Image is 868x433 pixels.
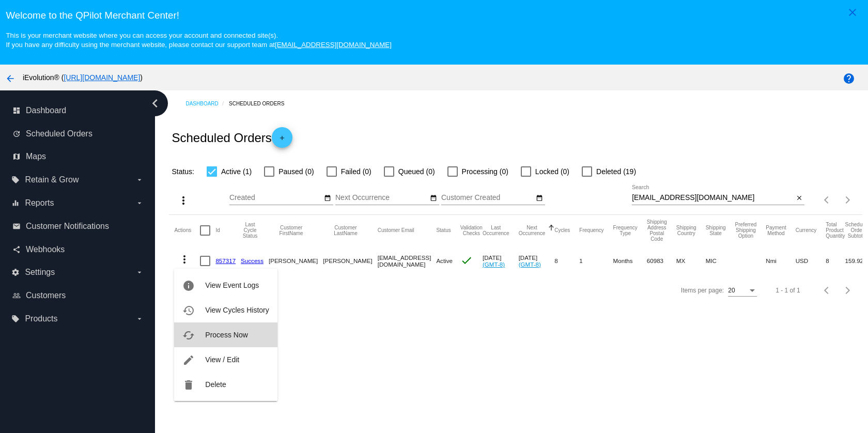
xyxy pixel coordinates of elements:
[205,281,259,289] span: View Event Logs
[205,331,247,339] span: Process Now
[182,280,195,292] mat-icon: info
[182,329,195,342] mat-icon: cached
[182,304,195,317] mat-icon: history
[205,306,269,314] span: View Cycles History
[182,379,195,391] mat-icon: delete
[182,354,195,366] mat-icon: edit
[205,380,226,389] span: Delete
[205,355,239,364] span: View / Edit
